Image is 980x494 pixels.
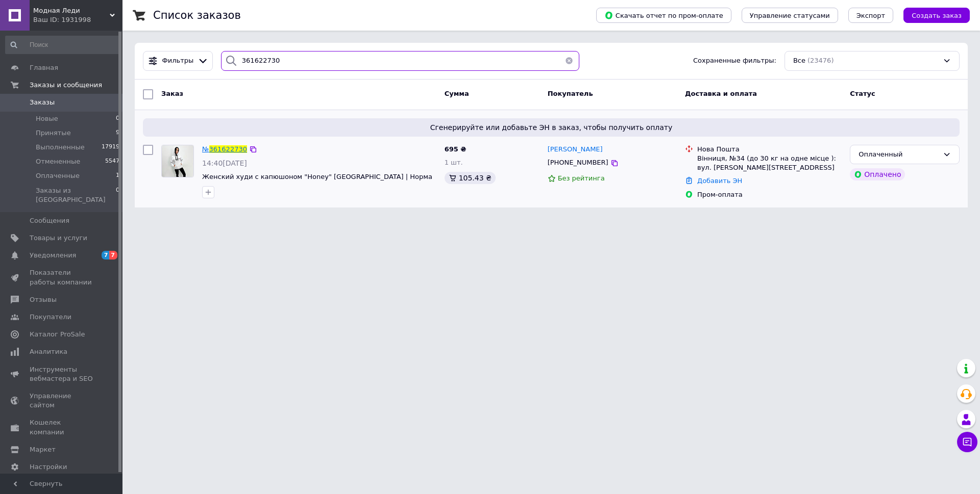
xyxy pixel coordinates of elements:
[30,365,94,383] span: Инструменты вебмастера и SEO
[102,251,110,259] span: 7
[912,12,962,19] span: Создать заказ
[30,251,76,260] span: Уведомления
[153,9,241,21] h1: Список заказов
[30,98,55,107] span: Заказы
[36,143,85,152] span: Выполненные
[209,145,247,153] span: 361622730
[697,190,842,199] div: Пром-оплата
[903,8,970,23] button: Создать заказ
[147,122,955,133] span: Сгенерируйте или добавьте ЭН в заказ, чтобы получить оплату
[856,12,885,19] span: Экспорт
[850,168,905,180] div: Оплачено
[109,251,117,259] span: 7
[685,90,757,97] span: Доставка и оплата
[548,145,603,153] span: [PERSON_NAME]
[116,171,119,180] span: 1
[116,114,119,123] span: 0
[202,159,247,167] span: 14:40[DATE]
[36,157,80,166] span: Отмененные
[850,90,875,97] span: Статус
[697,154,842,172] div: Вінниця, №34 (до 30 кг на одне місце ): вул. [PERSON_NAME][STREET_ADDRESS]
[30,392,94,410] span: Управление сайтом
[36,128,71,138] span: Принятые
[604,11,723,20] span: Скачать отчет по пром-оплате
[793,56,805,66] span: Все
[30,330,85,339] span: Каталог ProSale
[33,15,122,24] div: Ваш ID: 1931998
[807,57,834,64] span: (23476)
[162,56,194,66] span: Фильтры
[33,6,110,15] span: Модная Леди
[445,145,467,153] span: 695 ₴
[742,8,838,23] button: Управление статусами
[445,90,469,97] span: Сумма
[548,145,603,154] a: [PERSON_NAME]
[30,295,57,304] span: Отзывы
[30,268,94,287] span: Показатели работы компании
[558,174,605,182] span: Без рейтинга
[30,418,94,436] span: Кошелек компании
[697,177,742,185] a: Добавить ЭН
[445,172,496,184] div: 105.43 ₴
[36,186,116,204] span: Заказы из [GEOGRAPHIC_DATA]
[36,171,80,180] span: Оплаченные
[596,8,731,23] button: Скачать отчет по пром-оплате
[5,36,120,54] input: Поиск
[859,149,939,160] div: Оплаченный
[559,51,579,71] button: Очистить
[116,186,119,204] span: 0
[30,445,56,454] span: Маркет
[30,216,69,225] span: Сообщения
[36,114,58,123] span: Новые
[697,145,842,154] div: Нова Пошта
[30,81,102,90] span: Заказы и сообщения
[116,128,119,138] span: 9
[161,90,183,97] span: Заказ
[202,145,247,153] a: №361622730
[102,143,119,152] span: 17919
[548,159,608,166] span: [PHONE_NUMBER]
[30,63,58,72] span: Главная
[848,8,893,23] button: Экспорт
[445,159,463,166] span: 1 шт.
[202,173,432,180] a: Женский худи с капюшоном "Honey" [GEOGRAPHIC_DATA] | Норма
[105,157,119,166] span: 5547
[30,347,67,356] span: Аналитика
[221,51,579,71] input: Поиск по номеру заказа, ФИО покупателя, номеру телефона, Email, номеру накладной
[750,12,830,19] span: Управление статусами
[30,313,71,322] span: Покупатели
[548,90,593,97] span: Покупатель
[693,56,776,66] span: Сохраненные фильтры:
[957,432,977,452] button: Чат с покупателем
[893,11,970,19] a: Создать заказ
[161,145,194,177] a: Фото товару
[162,145,193,177] img: Фото товару
[30,462,67,472] span: Настройки
[30,233,87,243] span: Товары и услуги
[202,145,209,153] span: №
